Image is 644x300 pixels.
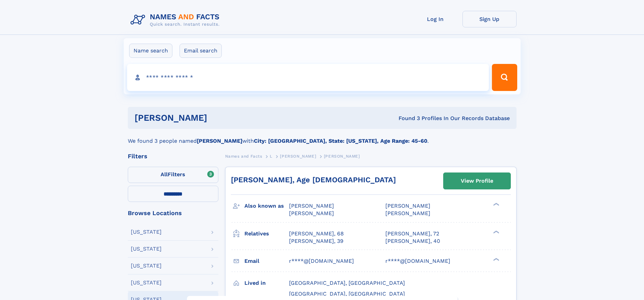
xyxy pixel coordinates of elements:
[244,200,289,212] h3: Also known as
[131,246,162,252] div: [US_STATE]
[492,64,517,91] button: Search Button
[244,277,289,289] h3: Lived in
[289,203,334,209] span: [PERSON_NAME]
[270,152,272,160] a: L
[128,210,218,216] div: Browse Locations
[385,237,440,245] a: [PERSON_NAME], 40
[129,44,172,58] label: Name search
[161,171,168,178] span: All
[385,230,439,237] a: [PERSON_NAME], 72
[289,210,334,216] span: [PERSON_NAME]
[444,173,510,189] a: View Profile
[128,129,517,145] div: We found 3 people named with .
[289,280,405,286] span: [GEOGRAPHIC_DATA], [GEOGRAPHIC_DATA]
[289,237,343,245] a: [PERSON_NAME], 39
[492,257,500,261] div: ❯
[180,44,222,58] label: Email search
[289,230,344,237] a: [PERSON_NAME], 68
[303,115,510,122] div: Found 3 Profiles In Our Records Database
[128,167,218,183] label: Filters
[131,229,162,235] div: [US_STATE]
[270,154,272,159] span: L
[128,11,225,29] img: Logo Names and Facts
[244,228,289,239] h3: Relatives
[408,11,462,27] a: Log In
[385,203,430,209] span: [PERSON_NAME]
[225,152,262,160] a: Names and Facts
[254,138,427,144] b: City: [GEOGRAPHIC_DATA], State: [US_STATE], Age Range: 45-60
[135,114,303,122] h1: [PERSON_NAME]
[131,280,162,285] div: [US_STATE]
[231,176,396,184] a: [PERSON_NAME], Age [DEMOGRAPHIC_DATA]
[385,210,430,216] span: [PERSON_NAME]
[492,230,500,234] div: ❯
[127,64,489,91] input: search input
[280,154,316,159] span: [PERSON_NAME]
[289,291,405,297] span: [GEOGRAPHIC_DATA], [GEOGRAPHIC_DATA]
[462,11,517,27] a: Sign Up
[244,255,289,267] h3: Email
[131,263,162,269] div: [US_STATE]
[492,202,500,207] div: ❯
[197,138,242,144] b: [PERSON_NAME]
[128,153,218,159] div: Filters
[280,152,316,160] a: [PERSON_NAME]
[461,173,493,189] div: View Profile
[324,154,360,159] span: [PERSON_NAME]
